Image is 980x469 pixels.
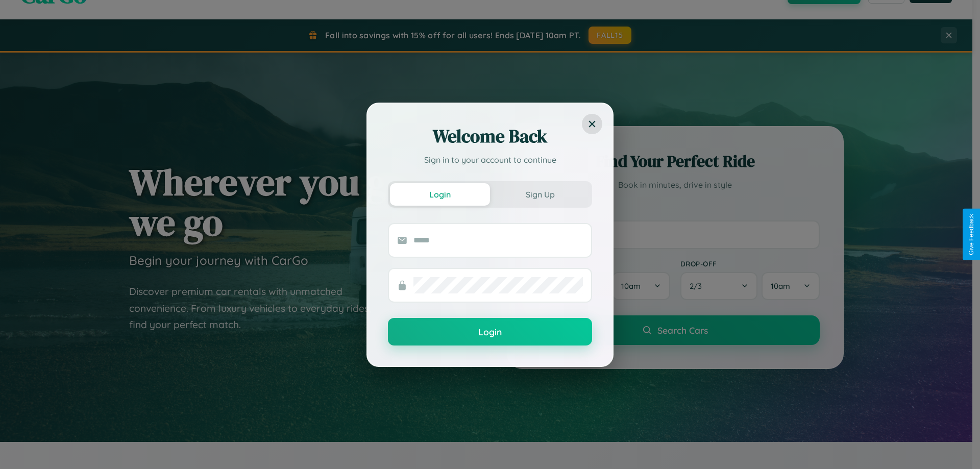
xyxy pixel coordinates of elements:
[388,318,592,345] button: Login
[388,154,592,166] p: Sign in to your account to continue
[388,124,592,149] h2: Welcome Back
[968,214,975,255] div: Give Feedback
[390,183,490,206] button: Login
[490,183,590,206] button: Sign Up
